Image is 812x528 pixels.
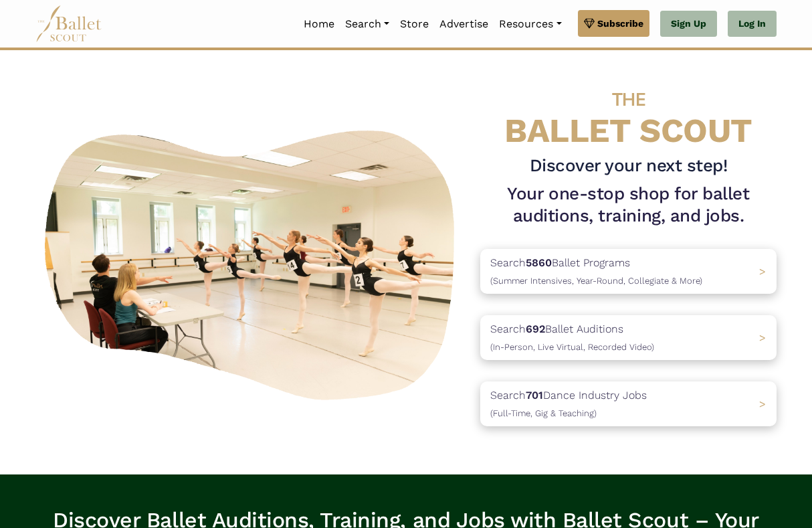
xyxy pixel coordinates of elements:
[395,10,434,38] a: Store
[490,254,702,288] p: Search Ballet Programs
[480,381,777,426] a: Search701Dance Industry Jobs(Full-Time, Gig & Teaching) >
[526,256,552,269] b: 5860
[612,88,645,110] span: THE
[660,11,717,37] a: Sign Up
[480,77,777,149] h4: BALLET SCOUT
[759,398,766,410] span: >
[490,408,597,418] span: (Full-Time, Gig & Teaching)
[490,342,654,352] span: (In-Person, Live Virtual, Recorded Video)
[526,389,543,402] b: 701
[480,315,777,360] a: Search692Ballet Auditions(In-Person, Live Virtual, Recorded Video) >
[490,321,654,355] p: Search Ballet Auditions
[480,183,777,228] h1: Your one-stop shop for ballet auditions, training, and jobs.
[298,10,340,38] a: Home
[759,331,766,344] span: >
[526,323,545,335] b: 692
[490,276,702,286] span: (Summer Intensives, Year-Round, Collegiate & More)
[584,16,595,31] img: gem.svg
[578,10,649,37] a: Subscribe
[494,10,567,38] a: Resources
[340,10,395,38] a: Search
[759,265,766,278] span: >
[480,249,777,294] a: Search5860Ballet Programs(Summer Intensives, Year-Round, Collegiate & More)>
[490,387,647,421] p: Search Dance Industry Jobs
[434,10,494,38] a: Advertise
[728,11,777,37] a: Log In
[35,118,470,408] img: A group of ballerinas talking to each other in a ballet studio
[480,155,777,177] h3: Discover your next step!
[597,16,643,31] span: Subscribe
